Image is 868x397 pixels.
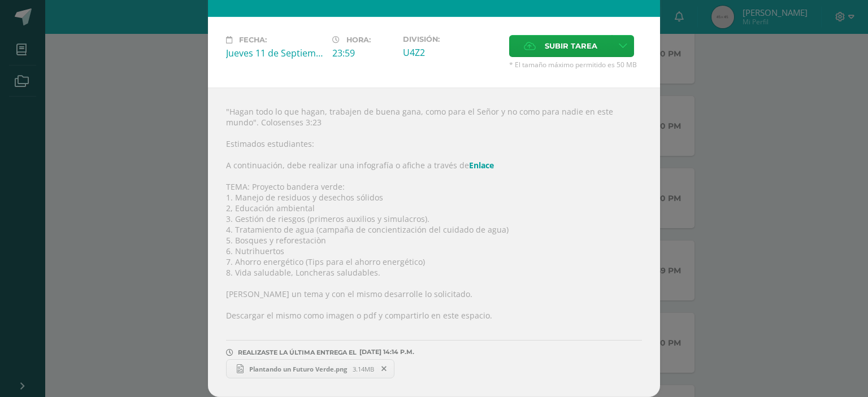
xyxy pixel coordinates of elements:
span: Plantando un Futuro Verde.png [244,365,353,373]
a: Plantando un Futuro Verde.png 3.14MB [226,359,394,378]
span: REALIZASTE LA ÚLTIMA ENTREGA EL [238,348,357,356]
label: División: [403,35,500,43]
a: Enlace [469,160,494,171]
span: Remover entrega [375,363,394,375]
span: Subir tarea [545,36,597,56]
div: U4Z2 [403,46,500,59]
div: Jueves 11 de Septiembre [226,47,323,59]
span: [DATE] 14:14 P.M. [357,352,414,352]
div: 23:59 [332,47,394,59]
div: "Hagan todo lo que hagan, trabajen de buena gana, como para el Señor y no como para nadie en este... [208,88,660,397]
span: Fecha: [239,36,267,44]
span: Hora: [346,36,371,44]
span: 3.14MB [353,365,374,373]
span: * El tamaño máximo permitido es 50 MB [509,60,642,69]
